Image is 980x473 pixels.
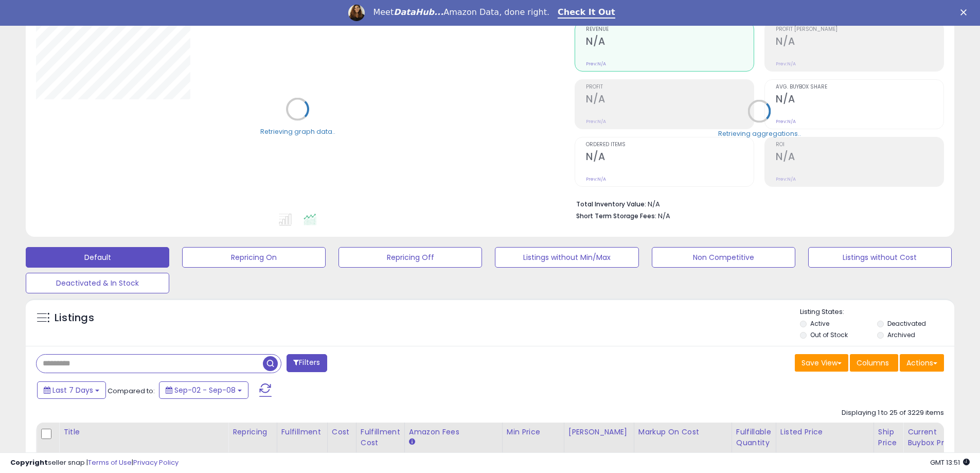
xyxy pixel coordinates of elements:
[332,427,352,437] div: Cost
[37,381,106,399] button: Last 7 Days
[960,9,971,15] div: Close
[233,427,273,437] div: Repricing
[810,319,829,328] label: Active
[133,458,179,467] a: Privacy Policy
[394,7,443,17] i: DataHub...
[63,427,224,437] div: Title
[808,247,952,268] button: Listings without Cost
[887,330,915,339] label: Archived
[857,358,889,368] span: Columns
[795,354,848,372] button: Save View
[26,247,169,268] button: Default
[800,307,954,317] p: Listing States:
[10,458,179,468] div: seller snap | |
[10,458,48,467] strong: Copyright
[638,427,727,437] div: Markup on Cost
[850,354,898,372] button: Columns
[930,458,970,467] span: 2025-09-16 13:51 GMT
[55,311,94,325] h5: Listings
[409,427,498,437] div: Amazon Fees
[108,386,155,396] span: Compared to:
[338,247,482,268] button: Repricing Off
[718,129,801,138] div: Retrieving aggregations..
[174,385,236,395] span: Sep-02 - Sep-08
[568,427,630,437] div: [PERSON_NAME]
[361,427,400,448] div: Fulfillment Cost
[373,7,549,17] div: Meet Amazon Data, done right.
[907,427,960,448] div: Current Buybox Price
[287,354,327,372] button: Filters
[159,381,248,399] button: Sep-02 - Sep-08
[878,427,899,448] div: Ship Price
[652,247,795,268] button: Non Competitive
[736,427,772,448] div: Fulfillable Quantity
[88,458,132,467] a: Terms of Use
[182,247,326,268] button: Repricing On
[507,427,560,437] div: Min Price
[281,427,323,437] div: Fulfillment
[409,437,415,447] small: Amazon Fees.
[26,273,169,293] button: Deactivated & In Stock
[260,127,335,136] div: Retrieving graph data..
[52,385,93,395] span: Last 7 Days
[348,5,365,21] img: Profile image for Georgie
[900,354,944,372] button: Actions
[558,7,615,19] a: Check It Out
[780,427,869,437] div: Listed Price
[495,247,638,268] button: Listings without Min/Max
[887,319,926,328] label: Deactivated
[634,423,732,463] th: The percentage added to the cost of goods (COGS) that forms the calculator for Min & Max prices.
[842,408,944,418] div: Displaying 1 to 25 of 3229 items
[810,330,848,339] label: Out of Stock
